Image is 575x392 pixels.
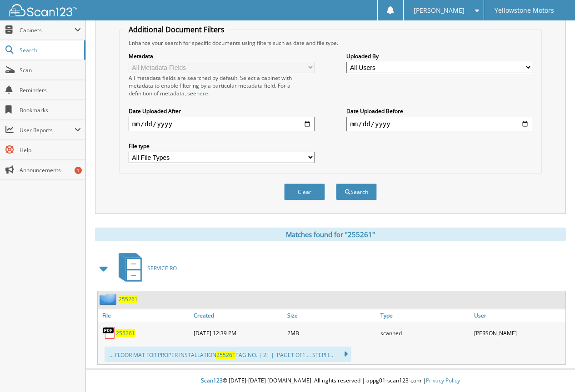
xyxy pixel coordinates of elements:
[191,324,285,342] div: [DATE] 12:39 PM
[530,348,575,392] iframe: Chat Widget
[75,167,82,174] div: 1
[129,142,315,150] label: File type
[9,4,77,16] img: scan123-logo-white.svg
[129,52,315,60] label: Metadata
[346,107,532,115] label: Date Uploaded Before
[20,126,75,134] span: User Reports
[191,309,285,322] a: Created
[378,309,472,322] a: Type
[20,66,81,74] span: Scan
[201,377,223,384] span: Scan123
[284,184,325,200] button: Clear
[472,324,565,342] div: [PERSON_NAME]
[102,326,116,340] img: PDF.png
[20,46,80,54] span: Search
[426,377,460,384] a: Privacy Policy
[113,250,177,286] a: SERVICE RO
[20,86,81,94] span: Reminders
[378,324,472,342] div: scanned
[129,107,315,115] label: Date Uploaded After
[95,228,566,241] div: Matches found for "255261"
[285,309,379,322] a: Size
[20,106,81,114] span: Bookmarks
[100,293,119,305] img: folder2.png
[119,295,138,303] a: 255261
[124,39,537,47] div: Enhance your search for specific documents using filters such as date and file type.
[414,8,465,13] span: [PERSON_NAME]
[129,74,315,97] div: All metadata fields are searched by default. Select a cabinet with metadata to enable filtering b...
[86,370,575,392] div: © [DATE]-[DATE] [DOMAIN_NAME]. All rights reserved | appg01-scan123-com |
[216,351,235,359] span: 255261
[147,264,177,272] span: SERVICE RO
[124,25,229,35] legend: Additional Document Filters
[20,166,81,174] span: Announcements
[129,117,315,131] input: start
[346,117,532,131] input: end
[346,52,532,60] label: Uploaded By
[105,347,351,362] div: .... FLOOR MAT FOR PROPER INSTALLATION TAG NO. | 2| | 'PAGET OF1 ... STEPH...
[20,146,81,154] span: Help
[116,329,135,337] a: 255261
[98,309,191,322] a: File
[196,89,208,97] a: here
[472,309,565,322] a: User
[20,26,75,34] span: Cabinets
[495,8,554,13] span: Yellowstone Motors
[336,184,377,200] button: Search
[285,324,379,342] div: 2MB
